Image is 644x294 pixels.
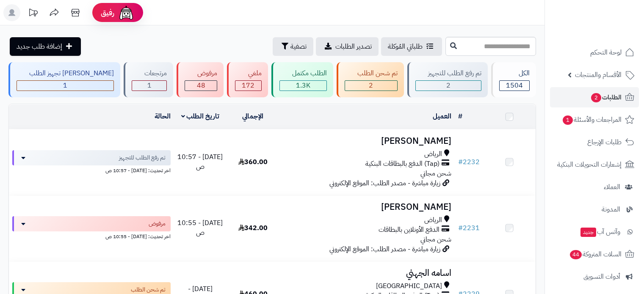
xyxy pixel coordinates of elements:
a: إشعارات التحويلات البنكية [550,154,639,175]
span: تم رفع الطلب للتجهيز [119,154,166,162]
span: شحن مجاني [420,168,451,179]
div: اخر تحديث: [DATE] - 10:57 ص [12,165,171,174]
span: المراجعات والأسئلة [562,114,622,126]
span: الأقسام والمنتجات [575,69,622,81]
span: إشعارات التحويلات البنكية [557,159,622,170]
div: تم شحن الطلب [345,69,398,78]
span: 2 [446,80,451,91]
div: ملغي [235,69,261,78]
span: تم شحن الطلب [131,286,166,294]
span: طلباتي المُوكلة [388,41,423,52]
a: تحديثات المنصة [22,4,44,23]
span: جديد [580,228,596,237]
a: تاريخ الطلب [181,111,220,121]
span: الطلبات [590,91,622,103]
span: 342.00 [238,223,268,233]
span: زيارة مباشرة - مصدر الطلب: الموقع الإلكتروني [329,244,440,254]
a: تم شحن الطلب 2 [335,62,406,97]
a: أدوات التسويق [550,267,639,287]
span: مرفوض [149,220,166,228]
span: زيارة مباشرة - مصدر الطلب: الموقع الإلكتروني [329,178,440,188]
a: تم رفع الطلب للتجهيز 2 [406,62,489,97]
span: [DATE] - 10:55 ص [177,218,223,238]
a: إضافة طلب جديد [10,37,81,56]
span: العملاء [604,181,620,193]
span: 360.00 [238,157,268,167]
h3: اسامه الجهني [282,268,451,278]
div: 1278 [280,81,326,91]
span: (Tap) الدفع بالبطاقات البنكية [365,159,439,169]
span: شحن مجاني [420,234,451,245]
span: رفيق [101,8,114,18]
span: وآتس آب [580,226,620,238]
span: 1 [63,80,67,91]
span: إضافة طلب جديد [17,41,62,52]
a: العملاء [550,177,639,197]
span: 1504 [506,80,523,91]
a: مرفوض 48 [175,62,225,97]
span: 1 [563,115,573,125]
a: السلات المتروكة44 [550,244,639,264]
span: أدوات التسويق [583,271,620,283]
div: [PERSON_NAME] تجهيز الطلب [17,69,114,78]
span: [GEOGRAPHIC_DATA] [376,281,442,291]
span: تصفية [290,41,307,52]
div: مرتجعات [132,69,167,78]
span: السلات المتروكة [569,248,622,260]
div: 2 [416,81,481,91]
div: الكل [499,69,530,78]
a: الإجمالي [242,111,263,121]
a: ملغي 172 [225,62,269,97]
h3: [PERSON_NAME] [282,136,451,146]
h3: [PERSON_NAME] [282,202,451,212]
span: 2 [369,80,373,91]
span: 2 [591,93,601,102]
span: # [458,223,463,233]
span: 1 [147,80,152,91]
button: تصفية [273,37,313,56]
span: الدفع الأونلاين بالبطاقات [379,225,439,235]
a: طلباتي المُوكلة [381,37,442,56]
span: لوحة التحكم [590,47,622,58]
span: 172 [242,80,254,91]
a: وآتس آبجديد [550,222,639,242]
a: [PERSON_NAME] تجهيز الطلب 1 [7,62,122,97]
a: الطلب مكتمل 1.3K [270,62,335,97]
span: طلبات الإرجاع [587,136,622,148]
span: الرياض [424,215,442,225]
a: الطلبات2 [550,87,639,107]
div: 1 [17,81,113,91]
a: #2232 [458,157,480,167]
a: تصدير الطلبات [316,37,379,56]
div: الطلب مكتمل [279,69,327,78]
div: 2 [345,81,397,91]
div: تم رفع الطلب للتجهيز [415,69,481,78]
a: # [458,111,462,121]
span: المدونة [602,203,620,215]
span: 48 [197,80,205,91]
a: المراجعات والأسئلة1 [550,110,639,130]
span: تصدير الطلبات [335,41,372,52]
div: اخر تحديث: [DATE] - 10:55 ص [12,231,171,240]
span: # [458,157,463,167]
span: 44 [570,250,582,259]
div: 48 [185,81,217,91]
a: الحالة [155,111,171,121]
a: العميل [433,111,451,121]
a: لوحة التحكم [550,42,639,63]
span: 1.3K [296,80,310,91]
a: طلبات الإرجاع [550,132,639,152]
div: 172 [235,81,261,91]
div: 1 [132,81,166,91]
div: مرفوض [185,69,217,78]
img: ai-face.png [118,4,135,21]
a: #2231 [458,223,480,233]
a: المدونة [550,199,639,220]
span: الرياض [424,149,442,159]
a: الكل1504 [489,62,538,97]
a: مرتجعات 1 [122,62,175,97]
span: [DATE] - 10:57 ص [177,152,223,172]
